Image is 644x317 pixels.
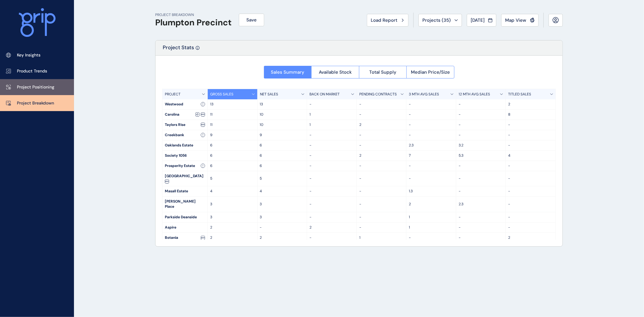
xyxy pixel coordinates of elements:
p: - [409,122,453,127]
div: [PERSON_NAME] Place [162,197,207,212]
p: 3 [210,215,255,220]
p: 7 [409,153,453,158]
p: BACK ON MARKET [309,92,340,97]
span: Sales Summary [271,69,304,75]
p: - [409,133,453,138]
p: 5.3 [459,153,503,158]
p: 11 [210,112,255,117]
p: 1 [309,112,354,117]
p: - [409,235,453,240]
p: - [508,163,553,168]
div: Botania [162,233,207,243]
button: Map View [501,14,539,27]
p: - [359,189,404,194]
p: 11 [210,122,255,127]
p: 2 [210,225,255,230]
p: 2.3 [409,143,453,148]
p: PROJECT [165,92,181,97]
p: - [260,225,305,230]
p: 3 MTH AVG SALES [409,92,439,97]
p: - [309,235,354,240]
p: 2 [508,102,553,107]
p: 12 MTH AVG SALES [459,92,490,97]
p: 13 [260,102,305,107]
p: 1 [409,215,453,220]
p: 1.3 [409,189,453,194]
p: 2 [508,235,553,240]
p: 9 [260,133,305,138]
p: 1 [409,225,453,230]
p: 2 [309,225,354,230]
p: - [409,163,453,168]
p: Product Trends [17,68,47,74]
span: Load Report [371,17,397,23]
p: 6 [260,163,305,168]
p: 3.2 [459,143,503,148]
p: 3 [210,202,255,207]
button: Available Stock [311,66,359,78]
p: - [309,133,354,138]
p: - [508,122,553,127]
div: Oaklands Estate [162,140,207,150]
button: Total Supply [359,66,407,78]
p: - [409,112,453,117]
p: - [309,215,354,220]
p: - [359,102,404,107]
div: Aspire [162,223,207,232]
span: Map View [505,17,526,23]
p: 4 [260,189,305,194]
p: - [459,176,503,181]
p: TITLED SALES [508,92,531,97]
p: 6 [210,153,255,158]
p: - [359,225,404,230]
p: 10 [260,112,305,117]
div: Creekbank [162,130,207,140]
p: 6 [210,143,255,148]
p: - [508,202,553,207]
p: - [309,163,354,168]
button: Save [239,14,264,26]
p: - [309,176,354,181]
p: 10 [260,122,305,127]
p: 9 [210,133,255,138]
span: [DATE] [471,17,485,23]
p: 3 [260,202,305,207]
button: Projects (35) [418,14,462,27]
button: Load Report [367,14,409,27]
p: - [359,202,404,207]
p: 5 [210,176,255,181]
div: Parkside Deanside [162,212,207,222]
p: 6 [210,163,255,168]
div: Prosperity Estate [162,161,207,171]
p: 2 [260,235,305,240]
p: 2 [359,122,404,127]
p: - [459,112,503,117]
p: - [459,122,503,127]
p: - [309,202,354,207]
p: GROSS SALES [210,92,233,97]
p: - [459,215,503,220]
span: Save [246,17,257,23]
p: - [359,112,404,117]
p: NET SALES [260,92,278,97]
p: 5 [260,176,305,181]
div: [GEOGRAPHIC_DATA] [162,171,207,186]
p: - [508,189,553,194]
p: - [359,163,404,168]
p: Project Positioning [17,84,54,90]
p: - [459,235,503,240]
p: 4 [210,189,255,194]
p: 2 [359,153,404,158]
p: - [359,143,404,148]
p: - [359,215,404,220]
div: Taylors Rise [162,120,207,130]
button: [DATE] [467,14,496,27]
button: Median Price/Size [406,66,454,78]
div: Society 1056 [162,151,207,161]
p: - [459,102,503,107]
p: - [508,215,553,220]
p: 2 [210,235,255,240]
p: 6 [260,153,305,158]
p: 2 [409,202,453,207]
p: - [309,189,354,194]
